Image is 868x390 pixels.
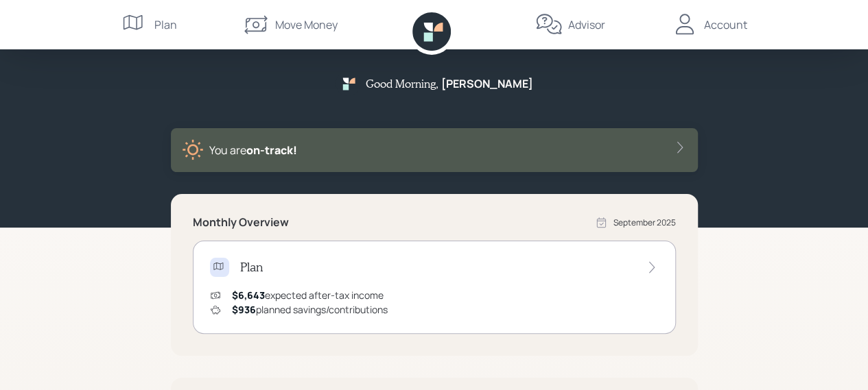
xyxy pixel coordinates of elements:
div: You are [209,142,297,158]
h5: Good Morning , [366,77,438,90]
div: Account [704,16,747,33]
div: planned savings/contributions [232,302,388,317]
div: Move Money [275,16,338,33]
h4: Plan [240,260,263,275]
h5: [PERSON_NAME] [441,77,533,90]
span: $936 [232,303,256,316]
h5: Monthly Overview [193,216,289,229]
div: Advisor [568,16,605,33]
div: Plan [154,16,177,33]
img: sunny-XHVQM73Q.digested.png [182,139,204,161]
div: September 2025 [613,217,676,229]
span: on‑track! [246,143,297,158]
span: $6,643 [232,289,265,302]
div: expected after-tax income [232,288,384,302]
